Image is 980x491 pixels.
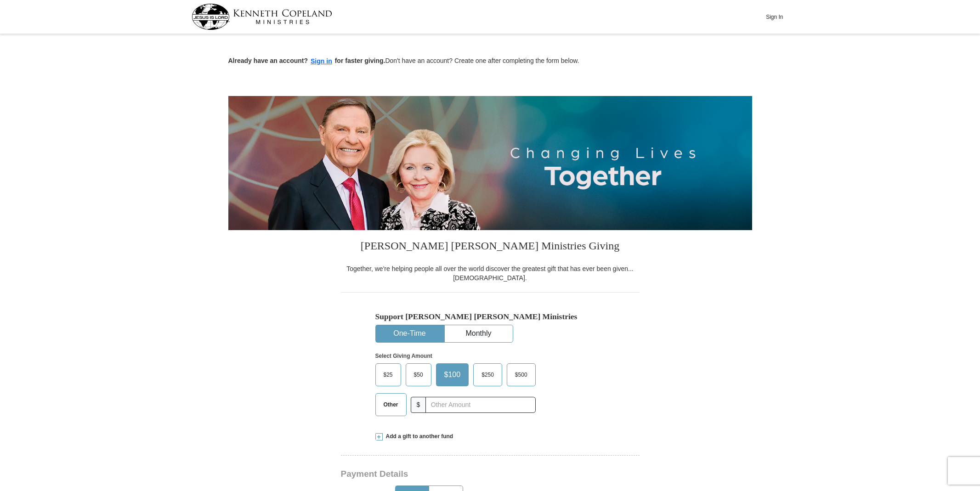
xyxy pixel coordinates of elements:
[383,433,453,440] span: Add a gift to another fund
[308,56,335,67] button: Sign in
[445,325,513,342] button: Monthly
[376,325,444,342] button: One-Time
[761,10,788,24] button: Sign In
[409,368,428,382] span: $50
[375,353,432,359] strong: Select Giving Amount
[341,230,640,264] h3: [PERSON_NAME] [PERSON_NAME] Ministries Giving
[379,398,403,412] span: Other
[341,264,640,282] div: Together, we're helping people all over the world discover the greatest gift that has ever been g...
[510,368,532,382] span: $500
[228,56,752,67] p: Don't have an account? Create one after completing the form below.
[411,397,426,413] span: $
[440,368,465,382] span: $100
[228,57,385,64] strong: Already have an account? for faster giving.
[425,397,535,413] input: Other Amount
[379,368,397,382] span: $25
[375,312,605,322] h5: Support [PERSON_NAME] [PERSON_NAME] Ministries
[192,4,332,30] img: kcm-header-logo.svg
[341,469,575,480] h3: Payment Details
[477,368,498,382] span: $250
